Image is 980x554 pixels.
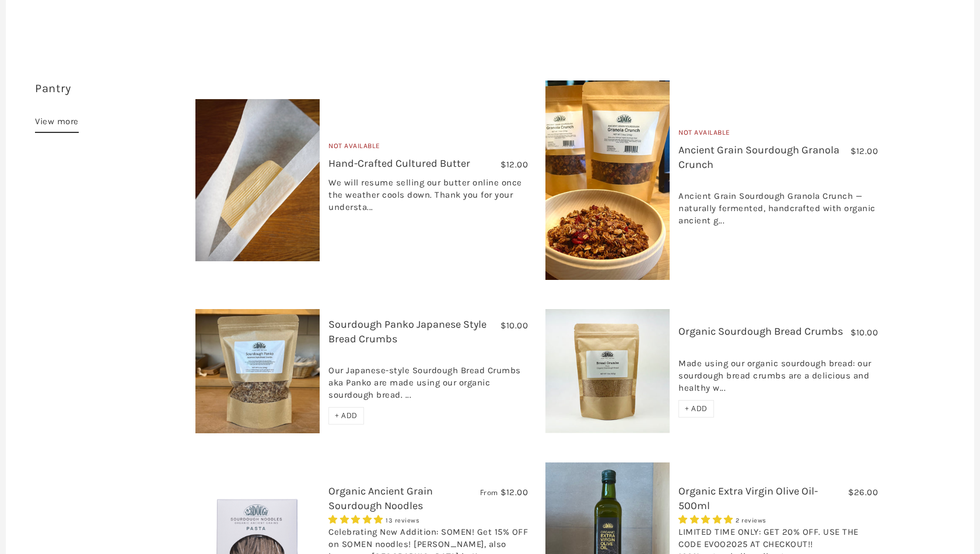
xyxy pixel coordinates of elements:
[678,485,818,512] a: Organic Extra Virgin Olive Oil-500ml
[736,517,766,524] span: 2 reviews
[195,309,320,433] img: Sourdough Panko Japanese Style Bread Crumbs
[328,407,364,425] div: + ADD
[328,141,528,156] div: Not Available
[678,143,839,171] a: Ancient Grain Sourdough Granola Crunch
[328,514,386,525] span: 4.85 stars
[328,318,487,345] a: Sourdough Panko Japanese Style Bread Crumbs
[545,80,670,279] img: Ancient Grain Sourdough Granola Crunch
[848,487,878,497] span: $26.00
[328,157,470,170] a: Hand-Crafted Cultured Butter
[678,127,878,143] div: Not Available
[678,325,843,338] a: Organic Sourdough Bread Crumbs
[501,320,528,331] span: $10.00
[545,309,670,433] img: Organic Sourdough Bread Crumbs
[386,517,419,524] span: 13 reviews
[35,80,187,114] h3: 30 items
[685,404,708,413] span: + ADD
[678,400,714,418] div: + ADD
[35,114,79,133] a: View more
[335,411,358,420] span: + ADD
[35,82,71,95] a: Pantry
[678,514,736,525] span: 5.00 stars
[501,487,528,497] span: $12.00
[501,159,528,170] span: $12.00
[850,146,878,156] span: $12.00
[328,485,433,512] a: Organic Ancient Grain Sourdough Noodles
[850,327,878,338] span: $10.00
[328,352,528,407] div: Our Japanese-style Sourdough Bread Crumbs aka Panko are made using our organic sourdough bread. ...
[480,488,498,497] span: From
[678,178,878,233] div: Ancient Grain Sourdough Granola Crunch — naturally fermented, handcrafted with organic ancient g...
[328,177,528,219] div: We will resume selling our butter online once the weather cools down. Thank you for your understa...
[678,345,878,400] div: Made using our organic sourdough bread: our sourdough bread crumbs are a delicious and healthy w...
[195,99,320,261] img: Hand-Crafted Cultured Butter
